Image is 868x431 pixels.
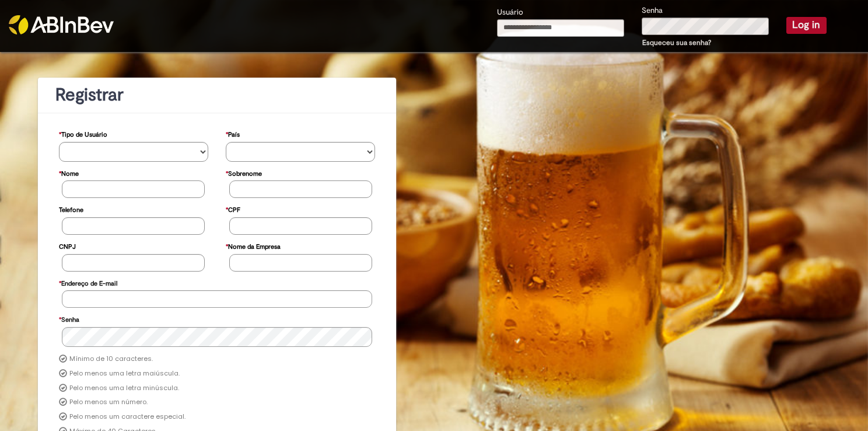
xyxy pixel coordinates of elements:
[642,5,663,16] label: Senha
[69,398,148,407] label: Pelo menos um número.
[226,125,240,142] label: País
[642,38,711,47] a: Esqueceu sua senha?
[59,125,107,142] label: Tipo de Usuário
[9,15,114,34] img: ABInbev-white.png
[55,85,379,105] h1: Registrar
[59,164,79,181] label: Nome
[59,310,79,327] label: Senha
[786,17,827,33] button: Log in
[59,200,83,217] label: Telefone
[69,384,179,393] label: Pelo menos uma letra minúscula.
[226,200,240,217] label: CPF
[59,237,76,254] label: CNPJ
[69,369,180,378] label: Pelo menos uma letra maiúscula.
[226,164,262,181] label: Sobrenome
[497,7,523,18] label: Usuário
[226,237,281,254] label: Nome da Empresa
[69,354,153,364] label: Mínimo de 10 caracteres.
[59,274,117,291] label: Endereço de E-mail
[69,412,185,422] label: Pelo menos um caractere especial.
